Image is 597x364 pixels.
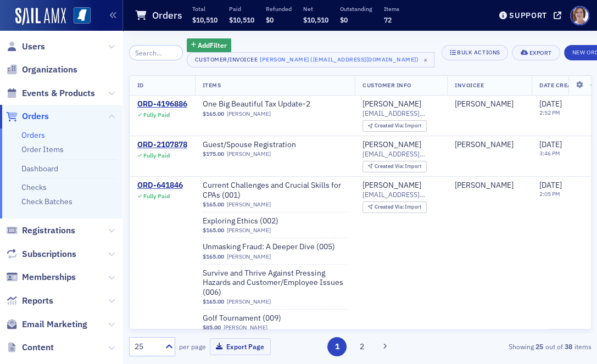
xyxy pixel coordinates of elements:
[445,341,592,351] div: Showing out of items
[375,163,405,170] span: Created Via :
[203,227,224,234] span: $165.00
[203,324,221,331] span: $85.00
[137,99,187,109] div: ORD-4196886
[6,318,87,331] a: Email Marketing
[21,197,72,206] a: Check Batches
[74,7,91,24] img: SailAMX
[229,5,254,13] p: Paid
[15,8,66,25] a: SailAMX
[22,341,54,354] span: Content
[6,110,49,122] a: Orders
[22,87,95,99] span: Events & Products
[21,130,45,140] a: Orders
[203,181,348,200] span: Current Challenges and Crucial Skills for CPAs (001)
[303,5,328,13] p: Net
[442,45,508,60] button: Bulk Actions
[203,140,341,150] a: Guest/Spouse Registration
[362,140,421,150] a: [PERSON_NAME]
[22,248,76,260] span: Subscriptions
[455,140,524,150] span: Sim Mosby
[143,111,170,119] div: Fully Paid
[203,216,341,226] a: Exploring Ethics (002)
[6,271,76,283] a: Memberships
[203,253,224,260] span: $165.00
[539,180,562,190] span: [DATE]
[362,161,427,172] div: Created Via: Import
[137,181,183,191] a: ORD-641846
[455,140,514,150] div: [PERSON_NAME]
[455,181,524,191] span: Sim Mosby
[455,99,514,109] div: [PERSON_NAME]
[375,122,405,129] span: Created Via :
[6,225,75,237] a: Registrations
[203,99,341,109] a: One Big Beautiful Tax Update-2
[137,81,144,89] span: ID
[22,318,87,331] span: Email Marketing
[362,109,439,117] span: [EMAIL_ADDRESS][DOMAIN_NAME]
[375,204,422,210] div: Import
[187,38,232,52] button: AddFilter
[266,15,274,24] span: $0
[195,56,258,63] div: Customer/Invoicee
[539,190,560,198] time: 2:05 PM
[6,41,45,53] a: Users
[539,139,562,149] span: [DATE]
[21,144,64,154] a: Order Items
[21,164,58,173] a: Dashboard
[260,54,419,65] div: [PERSON_NAME] ([EMAIL_ADDRESS][DOMAIN_NAME])
[362,150,439,158] span: [EMAIL_ADDRESS][DOMAIN_NAME]
[143,152,170,159] div: Fully Paid
[533,341,545,351] strong: 25
[455,181,514,191] div: [PERSON_NAME]
[352,337,371,356] button: 2
[66,7,91,26] a: View Homepage
[539,81,582,89] span: Date Created
[455,81,484,89] span: Invoicee
[375,123,422,129] div: Import
[227,227,271,234] a: [PERSON_NAME]
[21,182,47,192] a: Checks
[187,52,435,68] button: Customer/Invoicee[PERSON_NAME] ([EMAIL_ADDRESS][DOMAIN_NAME])×
[384,5,399,13] p: Items
[570,6,589,25] span: Profile
[362,191,439,199] span: [EMAIL_ADDRESS][DOMAIN_NAME]
[227,298,271,305] a: [PERSON_NAME]
[539,99,562,109] span: [DATE]
[192,15,217,24] span: $10,510
[227,110,271,117] a: [PERSON_NAME]
[340,15,348,24] span: $0
[227,150,271,158] a: [PERSON_NAME]
[227,201,271,208] a: [PERSON_NAME]
[340,5,372,13] p: Outstanding
[135,341,159,352] div: 25
[203,242,341,252] a: Unmasking Fraud: A Deeper Dive (005)
[203,313,341,323] a: Golf Tournament (009)
[421,55,431,65] span: ×
[509,10,547,20] div: Support
[6,341,54,354] a: Content
[375,203,405,210] span: Created Via :
[203,81,221,89] span: Items
[203,150,224,158] span: $175.00
[362,99,421,109] a: [PERSON_NAME]
[227,253,271,260] a: [PERSON_NAME]
[203,268,348,298] span: Survive and Thrive Against Pressing Hazards and Customer/Employee Issues (006)
[266,5,292,13] p: Refunded
[137,140,187,150] a: ORD-2107878
[203,110,224,117] span: $165.00
[512,45,560,60] button: Export
[362,181,421,191] a: [PERSON_NAME]
[22,110,49,122] span: Orders
[229,15,254,24] span: $10,510
[192,5,217,13] p: Total
[539,109,560,116] time: 2:52 PM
